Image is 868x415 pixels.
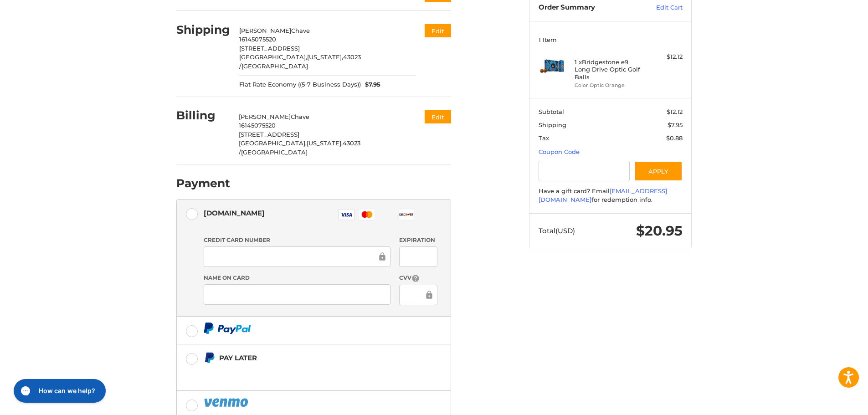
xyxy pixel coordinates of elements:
span: Chave [291,113,309,120]
img: PayPal icon [204,397,250,408]
h2: Billing [176,108,230,123]
span: [STREET_ADDRESS] [239,45,300,52]
span: Chave [291,27,310,34]
div: Have a gift card? Email for redemption info. [539,187,683,205]
li: Color Optic Orange [575,82,644,89]
span: $7.95 [668,121,683,128]
span: $0.88 [666,134,683,142]
button: Edit [425,110,451,123]
a: Coupon Code [539,148,580,155]
span: Subtotal [539,108,564,115]
div: $12.12 [647,52,683,61]
span: $7.95 [361,80,381,89]
span: Tax [539,134,549,142]
iframe: Gorgias live chat messenger [9,376,108,406]
a: Edit Cart [637,3,683,12]
div: Pay Later [219,350,394,365]
button: Edit [425,24,451,37]
span: $12.12 [667,108,683,115]
span: $20.95 [636,222,683,239]
h3: Order Summary [539,3,637,12]
label: Credit Card Number [204,236,390,244]
label: CVV [399,274,437,282]
h3: 1 Item [539,36,683,43]
span: [PERSON_NAME] [239,113,291,120]
span: [GEOGRAPHIC_DATA], [239,53,307,61]
span: 16145075520 [239,122,276,129]
span: 43023 / [239,139,360,156]
span: Total (USD) [539,226,575,235]
span: Flat Rate Economy ((5-7 Business Days)) [239,80,361,89]
span: [STREET_ADDRESS] [239,131,299,138]
label: Expiration [399,236,437,244]
span: Shipping [539,121,566,128]
span: [US_STATE], [307,139,343,147]
iframe: PayPal Message 1 [204,365,394,379]
img: PayPal icon [204,323,251,334]
span: [GEOGRAPHIC_DATA], [239,139,307,147]
span: [GEOGRAPHIC_DATA] [241,149,308,156]
h4: 1 x Bridgestone e9 Long Drive Optic Golf Balls [575,58,644,81]
h2: Payment [176,176,230,190]
input: Gift Certificate or Coupon Code [539,161,630,181]
span: [US_STATE], [307,53,343,61]
span: 43023 / [239,53,361,70]
div: [DOMAIN_NAME] [204,205,265,220]
h2: Shipping [176,23,230,37]
span: [GEOGRAPHIC_DATA] [241,62,308,70]
button: Apply [634,161,683,181]
img: Pay Later icon [204,352,215,364]
span: [PERSON_NAME] [239,27,291,34]
label: Name on Card [204,274,390,282]
span: 16145075520 [239,36,276,43]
